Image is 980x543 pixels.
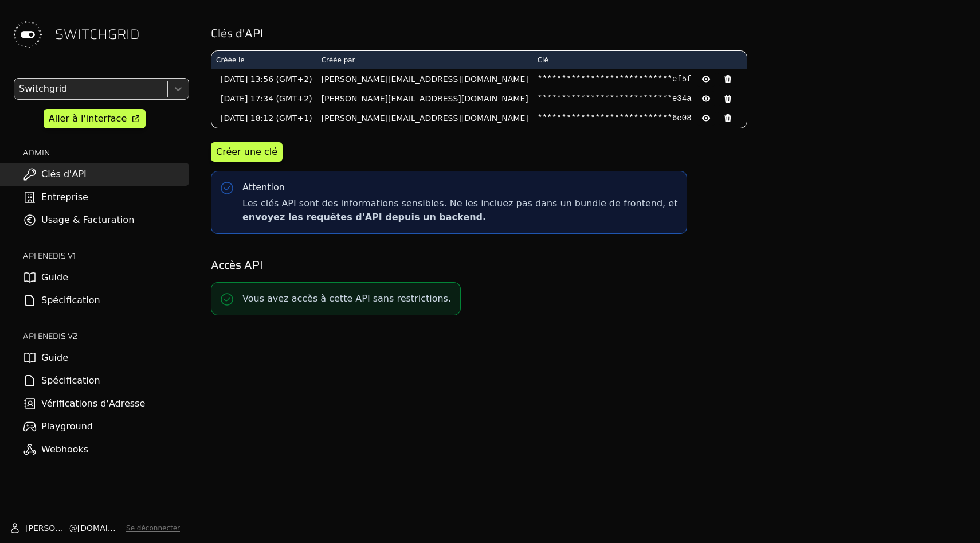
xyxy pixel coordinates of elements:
h2: Clés d'API [211,25,964,41]
th: Créée le [211,51,317,69]
td: [PERSON_NAME][EMAIL_ADDRESS][DOMAIN_NAME] [317,69,533,89]
span: Les clés API sont des informations sensibles. Ne les incluez pas dans un bundle de frontend, et [242,197,677,224]
button: Se déconnecter [126,524,180,533]
img: Switchgrid Logo [9,16,46,53]
h2: Accès API [211,257,964,273]
h2: API ENEDIS v1 [23,250,189,261]
span: [DOMAIN_NAME] [77,522,121,534]
div: Créer une clé [216,145,277,159]
td: [PERSON_NAME][EMAIL_ADDRESS][DOMAIN_NAME] [317,89,533,108]
span: @ [69,522,77,534]
th: Créée par [317,51,533,69]
a: Aller à l'interface [44,109,146,128]
td: [PERSON_NAME][EMAIL_ADDRESS][DOMAIN_NAME] [317,108,533,128]
div: Aller à l'interface [49,112,127,126]
th: Clé [533,51,747,69]
h2: API ENEDIS v2 [23,330,189,342]
span: [PERSON_NAME] [25,522,69,534]
div: Attention [242,181,285,194]
td: [DATE] 18:12 (GMT+1) [211,108,317,128]
td: [DATE] 17:34 (GMT+2) [211,89,317,108]
td: [DATE] 13:56 (GMT+2) [211,69,317,89]
p: Vous avez accès à cette API sans restrictions. [242,292,451,306]
h2: ADMIN [23,147,189,158]
span: SWITCHGRID [55,25,140,44]
button: Créer une clé [211,142,283,162]
p: envoyez les requêtes d'API depuis un backend. [242,210,677,224]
